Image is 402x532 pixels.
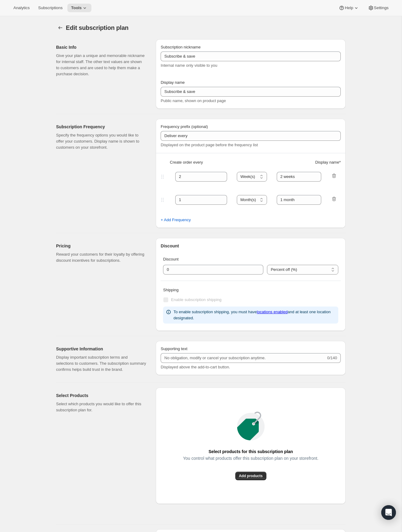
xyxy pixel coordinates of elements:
span: + Add Frequency [161,217,191,223]
h2: Supportive Information [56,346,146,352]
input: 1 month [277,172,322,182]
p: Display important subscription terms and selections to customers. The subscription summary confir... [56,354,146,373]
span: Display name [161,80,185,85]
input: Subscribe & Save [161,51,341,61]
button: Help [335,4,363,12]
p: Give your plan a unique and memorable nickname for internal staff. The other text values are show... [56,53,146,77]
p: Discount [163,256,338,262]
p: Select which products you would like to offer this subscription plan for. [56,401,146,413]
div: Open Intercom Messenger [381,505,396,520]
button: + Add Frequency [157,215,194,225]
input: No obligation, modify or cancel your subscription anytime. [161,353,326,363]
a: locations enabled [257,310,288,314]
p: Reward your customers for their loyalty by offering discount incentives for subscriptions. [56,251,146,264]
button: Analytics [10,4,33,12]
span: Supporting text [161,346,187,351]
span: Analytics [13,5,30,10]
input: 1 month [277,195,322,205]
span: Enable subscription shipping [171,297,222,302]
span: Select products for this subscription plan [208,447,293,456]
button: Settings [364,4,392,12]
h2: Discount [161,243,341,249]
span: Subscription nickname [161,45,201,49]
h2: Pricing [56,243,146,249]
span: Tools [71,5,82,10]
input: Subscribe & Save [161,87,341,97]
p: To enable subscription shipping, you must have and at least one location designated. [173,309,336,321]
span: Display name * [315,159,341,165]
p: Shipping [163,287,338,293]
span: Add products [239,473,263,478]
span: Displayed above the add-to-cart button. [161,365,230,369]
h2: Subscription Frequency [56,124,146,130]
span: Internal name only visible to you [161,63,217,68]
h2: Basic Info [56,44,146,50]
button: Add products [235,472,266,480]
input: Deliver every [161,131,341,141]
button: Tools [67,4,91,12]
span: Displayed on the product page before the frequency list [161,143,258,147]
span: Public name, shown on product page [161,98,226,103]
span: You control what products offer this subscription plan on your storefront. [183,454,318,463]
input: 10 [163,265,254,275]
span: Frequency prefix (optional) [161,124,208,129]
span: Help [345,5,353,10]
span: Edit subscription plan [66,24,129,31]
h2: Select Products [56,392,146,399]
button: Subscription plans [56,23,65,32]
p: Specify the frequency options you would like to offer your customers. Display name is shown to cu... [56,132,146,151]
span: Settings [374,5,389,10]
span: Subscriptions [38,5,62,10]
span: Create order every [170,159,203,165]
button: Subscriptions [34,4,66,12]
